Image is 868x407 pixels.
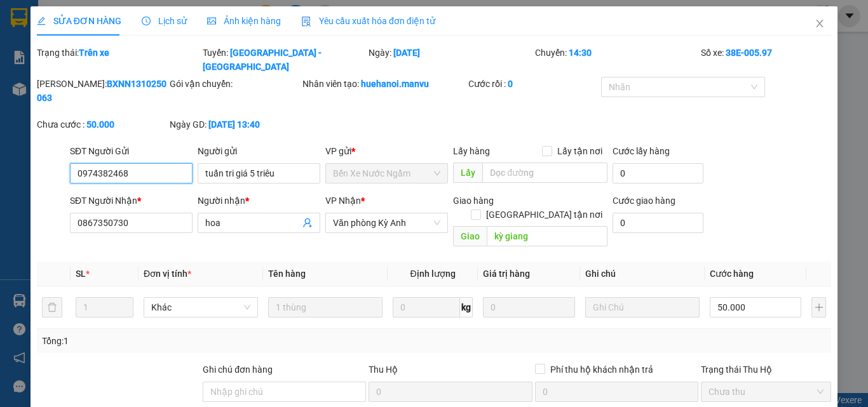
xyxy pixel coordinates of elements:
input: 0 [483,297,574,317]
b: huehanoi.manvu [361,79,429,89]
span: Lấy hàng [453,146,490,156]
span: clock-circle [142,17,151,25]
b: [GEOGRAPHIC_DATA] - [GEOGRAPHIC_DATA] [203,48,322,72]
div: Người gửi [198,144,320,158]
span: Lịch sử [142,16,187,26]
b: 38E-005.97 [726,48,772,58]
div: [PERSON_NAME]: [37,77,167,105]
span: picture [207,17,216,25]
button: Close [802,6,837,42]
span: Giá trị hàng [483,269,530,279]
span: Khác [151,298,250,317]
b: 14:30 [569,48,592,58]
span: Chưa thu [709,382,824,401]
b: Trên xe [79,48,109,58]
div: Trạng thái Thu Hộ [701,363,831,377]
span: Phí thu hộ khách nhận trả [545,363,658,377]
span: Lấy [453,163,482,183]
span: Giao [453,226,487,246]
div: Số xe: [700,46,832,74]
div: Tuyến: [201,46,367,74]
span: user-add [302,218,313,228]
input: Ghi Chú [585,297,700,317]
span: [GEOGRAPHIC_DATA] tận nơi [481,208,607,222]
div: Nhân viên tạo: [302,77,466,91]
b: 50.000 [86,119,114,130]
b: [DATE] 13:40 [208,119,260,130]
b: 0 [508,79,513,89]
div: Người nhận [198,194,320,208]
button: delete [42,297,62,317]
span: VP Nhận [325,196,361,206]
div: Chuyến: [534,46,700,74]
div: Tổng: 1 [42,334,336,348]
span: Ảnh kiện hàng [207,16,281,26]
span: Tên hàng [268,269,306,279]
img: icon [301,17,311,27]
div: VP gửi [325,144,448,158]
input: VD: Bàn, Ghế [268,297,383,317]
span: Đơn vị tính [144,269,191,279]
input: Cước giao hàng [613,213,703,233]
div: Cước rồi : [468,77,599,91]
div: SĐT Người Nhận [70,194,193,208]
span: Văn phòng Kỳ Anh [333,213,440,232]
div: Ngày GD: [170,117,300,131]
label: Cước lấy hàng [613,146,670,156]
span: Cước hàng [710,269,754,279]
div: SĐT Người Gửi [70,144,193,158]
span: Lấy tận nơi [552,144,607,158]
span: Bến Xe Nước Ngầm [333,164,440,183]
span: SỬA ĐƠN HÀNG [37,16,121,26]
span: Định lượng [410,269,455,279]
input: Cước lấy hàng [613,163,703,183]
span: close [815,18,825,29]
span: Yêu cầu xuất hóa đơn điện tử [301,16,435,26]
label: Ghi chú đơn hàng [203,364,273,375]
th: Ghi chú [580,262,705,286]
input: Dọc đường [482,163,607,183]
label: Cước giao hàng [613,196,675,206]
span: SL [76,269,86,279]
input: Dọc đường [487,226,607,246]
b: [DATE] [393,48,420,58]
div: Trạng thái: [36,46,201,74]
button: plus [811,297,826,317]
span: Giao hàng [453,196,494,206]
div: Gói vận chuyển: [170,77,300,91]
span: kg [460,297,473,317]
input: Ghi chú đơn hàng [203,382,366,402]
div: Chưa cước : [37,117,167,131]
div: Ngày: [367,46,533,74]
span: Thu Hộ [369,364,398,375]
span: edit [37,17,46,25]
